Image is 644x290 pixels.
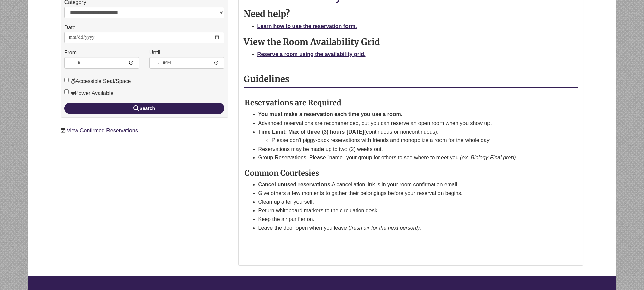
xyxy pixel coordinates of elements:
[258,180,562,189] li: A cancellation link is in your room confirmation email.
[258,215,562,224] li: Keep the air purifier on.
[64,77,131,86] label: Accessible Seat/Space
[258,189,562,198] li: Give others a few moments to gather their belongings before your reservation begins.
[149,48,160,57] label: Until
[258,119,562,128] li: Advanced reservations are recommended, but you can reserve an open room when you show up.
[67,128,138,133] a: View Confirmed Reservations
[64,103,224,114] button: Search
[245,98,341,107] strong: Reservations are Required
[245,168,319,178] strong: Common Courtesies
[64,23,76,32] label: Date
[64,89,114,98] label: Power Available
[64,89,69,94] input: Power Available
[258,223,562,232] li: Leave the door open when you leave (
[244,8,290,19] strong: Need help?
[460,155,516,160] em: (ex. Biology Final prep)
[350,225,421,231] em: fresh air for the next person!).
[258,145,562,154] li: Reservations may be made up to two (2) weeks out.
[257,51,366,57] a: Reserve a room using the availability grid.
[244,74,289,84] strong: Guidelines
[258,182,332,187] strong: Cancel unused reservations.
[64,78,69,82] input: Accessible Seat/Space
[272,136,562,145] li: Please don't piggy-back reservations with friends and monopolize a room for the whole day.
[244,36,380,47] strong: View the Room Availability Grid
[258,128,562,145] li: (continuous or noncontinuous).
[258,153,562,162] li: Group Reservations: Please "name" your group for others to see where to meet you.
[258,197,562,206] li: Clean up after yourself.
[258,206,562,215] li: Return whiteboard markers to the circulation desk.
[257,23,357,29] a: Learn how to use the reservation form.
[64,48,77,57] label: From
[258,111,403,117] strong: You must make a reservation each time you use a room.
[258,129,364,135] strong: Time Limit: Max of three (3) hours [DATE]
